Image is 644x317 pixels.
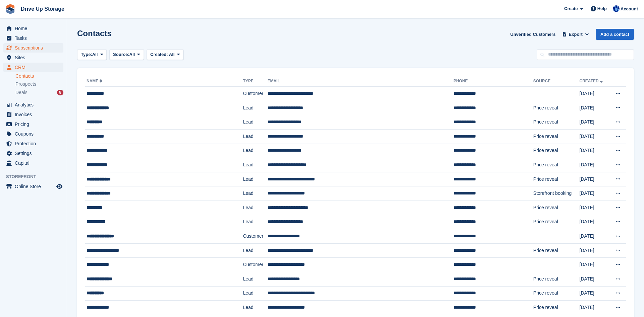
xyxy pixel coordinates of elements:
[109,49,144,60] button: Source: All
[15,149,55,158] span: Settings
[580,301,609,315] td: [DATE]
[533,76,580,87] th: Source
[597,5,607,12] span: Help
[55,182,63,190] a: Preview store
[15,158,55,168] span: Capital
[533,144,580,158] td: Price reveal
[87,79,104,83] a: Name
[3,53,63,62] a: menu
[6,173,67,180] span: Storefront
[15,33,55,43] span: Tasks
[533,186,580,201] td: Storefront booking
[15,129,55,139] span: Coupons
[561,29,590,40] button: Export
[580,201,609,215] td: [DATE]
[533,243,580,258] td: Price reveal
[533,215,580,229] td: Price reveal
[3,43,63,53] a: menu
[15,53,55,62] span: Sites
[580,229,609,244] td: [DATE]
[533,129,580,144] td: Price reveal
[243,101,267,115] td: Lead
[580,144,609,158] td: [DATE]
[3,24,63,33] a: menu
[15,139,55,148] span: Protection
[243,186,267,201] td: Lead
[569,31,583,38] span: Export
[15,100,55,109] span: Analytics
[243,115,267,130] td: Lead
[129,51,135,58] span: All
[15,182,55,191] span: Online Store
[147,49,183,60] button: Created: All
[533,272,580,286] td: Price reveal
[580,172,609,186] td: [DATE]
[580,243,609,258] td: [DATE]
[3,100,63,109] a: menu
[596,29,634,40] a: Add a contact
[243,258,267,272] td: Customer
[15,73,63,79] a: Contacts
[621,6,638,12] span: Account
[15,63,55,72] span: CRM
[243,87,267,101] td: Customer
[15,89,28,96] span: Deals
[5,4,15,14] img: stora-icon-8386f47178a22dfd0bd8f6a31ec36ba5ce8667c1dd55bd0f319d3a0aa187defe.svg
[113,51,129,58] span: Source:
[243,243,267,258] td: Lead
[15,120,55,129] span: Pricing
[243,129,267,144] td: Lead
[3,63,63,72] a: menu
[77,49,107,60] button: Type: All
[507,29,558,40] a: Unverified Customers
[81,51,92,58] span: Type:
[57,90,63,95] div: 8
[580,258,609,272] td: [DATE]
[580,115,609,130] td: [DATE]
[15,81,36,87] span: Prospects
[15,89,63,96] a: Deals 8
[3,149,63,158] a: menu
[3,33,63,43] a: menu
[267,76,453,87] th: Email
[580,129,609,144] td: [DATE]
[580,101,609,115] td: [DATE]
[613,5,620,12] img: Widnes Team
[3,139,63,148] a: menu
[580,186,609,201] td: [DATE]
[243,158,267,172] td: Lead
[564,5,578,12] span: Create
[15,110,55,119] span: Invoices
[3,182,63,191] a: menu
[580,158,609,172] td: [DATE]
[15,24,55,33] span: Home
[580,79,604,83] a: Created
[453,76,533,87] th: Phone
[580,215,609,229] td: [DATE]
[3,120,63,129] a: menu
[533,201,580,215] td: Price reveal
[243,76,267,87] th: Type
[77,29,112,38] h1: Contacts
[533,101,580,115] td: Price reveal
[92,51,98,58] span: All
[243,215,267,229] td: Lead
[533,158,580,172] td: Price reveal
[243,286,267,301] td: Lead
[243,172,267,186] td: Lead
[243,201,267,215] td: Lead
[533,115,580,130] td: Price reveal
[243,144,267,158] td: Lead
[15,81,63,88] a: Prospects
[15,43,55,53] span: Subscriptions
[150,52,168,57] span: Created:
[580,87,609,101] td: [DATE]
[533,301,580,315] td: Price reveal
[3,158,63,168] a: menu
[169,52,175,57] span: All
[580,272,609,286] td: [DATE]
[533,172,580,186] td: Price reveal
[243,229,267,244] td: Customer
[580,286,609,301] td: [DATE]
[243,301,267,315] td: Lead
